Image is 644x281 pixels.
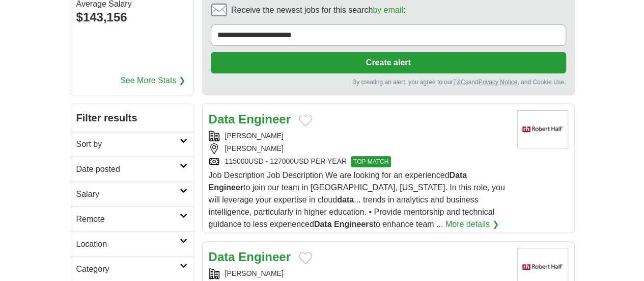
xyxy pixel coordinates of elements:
[225,269,284,277] a: [PERSON_NAME]
[445,218,499,231] a: More details ❯
[76,8,187,27] div: $143,156
[120,74,185,87] a: See More Stats ❯
[209,183,243,192] strong: Engineer
[76,263,180,275] h2: Category
[209,171,505,228] span: Job Description Job Description We are looking for an experienced to join our team in [GEOGRAPHIC...
[209,250,235,264] strong: Data
[70,104,193,132] h2: Filter results
[70,132,193,157] a: Sort by
[238,112,291,126] strong: Engineer
[211,52,566,73] button: Create alert
[453,79,468,86] a: T&Cs
[70,232,193,257] a: Location
[373,6,403,14] a: by email
[478,79,517,86] a: Privacy Notice
[209,156,509,167] div: 115000USD - 127000USD PER YEAR
[449,171,467,180] strong: Data
[334,220,373,228] strong: Engineers
[76,138,180,150] h2: Sort by
[314,220,332,228] strong: Data
[209,112,291,126] a: Data Engineer
[351,156,391,167] span: TOP MATCH
[299,252,312,264] button: Add to favorite jobs
[76,238,180,250] h2: Location
[209,112,235,126] strong: Data
[209,143,509,154] div: [PERSON_NAME]
[299,114,312,126] button: Add to favorite jobs
[337,195,354,204] strong: data
[70,207,193,232] a: Remote
[211,78,566,87] div: By creating an alert, you agree to our and , and Cookie Use.
[76,188,180,200] h2: Salary
[225,132,284,140] a: [PERSON_NAME]
[76,163,180,175] h2: Date posted
[209,250,291,264] a: Data Engineer
[70,182,193,207] a: Salary
[76,213,180,225] h2: Remote
[70,157,193,182] a: Date posted
[231,4,405,16] span: Receive the newest jobs for this search :
[238,250,291,264] strong: Engineer
[517,110,568,148] img: Robert Half logo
